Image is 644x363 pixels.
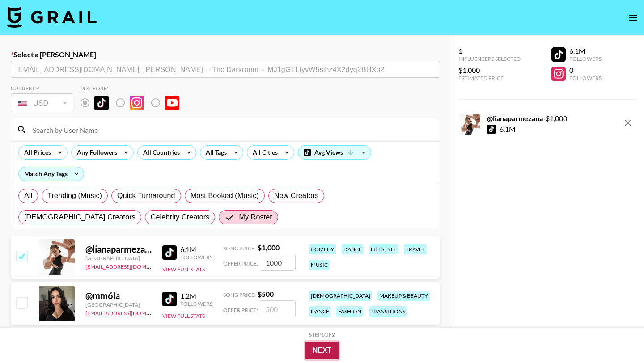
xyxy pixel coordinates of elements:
[260,254,296,271] input: 1,000
[569,66,602,75] div: 0
[180,300,212,307] div: Followers
[404,244,427,254] div: travel
[309,260,330,270] div: music
[223,260,258,267] span: Offer Price:
[47,190,102,201] span: Trending (Music)
[19,146,53,159] div: All Prices
[223,307,258,313] span: Offer Price:
[85,244,152,255] div: @ lianaparmezana
[223,245,256,252] span: Song Price:
[487,114,543,122] strong: @ lianaparmezana
[336,306,363,317] div: fashion
[569,75,602,81] div: Followers
[377,291,430,301] div: makeup & beauty
[619,114,637,132] button: remove
[342,244,364,254] div: dance
[117,190,175,201] span: Quick Turnaround
[85,290,152,301] div: @ mm6la
[258,243,280,252] strong: $ 1,000
[309,291,372,301] div: [DEMOGRAPHIC_DATA]
[258,290,274,298] strong: $ 500
[138,146,182,159] div: All Countries
[624,9,642,27] button: open drawer
[162,312,205,319] button: View Full Stats
[309,331,335,338] div: Step 1 of 2
[130,96,144,110] img: Instagram
[24,190,32,201] span: All
[247,146,280,159] div: All Cities
[72,146,119,159] div: Any Followers
[305,342,339,359] button: Next
[309,244,336,254] div: comedy
[162,245,177,260] img: TikTok
[180,254,212,261] div: Followers
[85,255,152,262] div: [GEOGRAPHIC_DATA]
[569,46,602,55] div: 6.1M
[458,55,521,62] div: Influencers Selected
[369,306,407,317] div: transitions
[260,300,296,317] input: 500
[94,96,109,110] img: TikTok
[500,125,516,134] div: 6.1M
[569,55,602,62] div: Followers
[24,212,136,223] span: [DEMOGRAPHIC_DATA] Creators
[80,93,186,112] div: Remove selected talent to change platforms
[27,122,434,137] input: Search by User Name
[11,50,440,59] label: Select a [PERSON_NAME]
[458,46,521,55] div: 1
[180,291,212,300] div: 1.2M
[162,292,177,306] img: TikTok
[191,190,259,201] span: Most Booked (Music)
[80,85,186,92] div: Platform
[85,262,175,270] a: [EMAIL_ADDRESS][DOMAIN_NAME]
[487,114,567,123] div: - $ 1,000
[165,96,179,110] img: YouTube
[239,212,272,223] span: My Roster
[19,167,84,181] div: Match Any Tags
[85,308,175,317] a: [EMAIL_ADDRESS][DOMAIN_NAME]
[151,212,210,223] span: Celebrity Creators
[162,266,205,273] button: View Full Stats
[369,244,398,254] div: lifestyle
[11,92,73,114] div: Remove selected talent to change your currency
[7,6,97,28] img: Grail Talent
[200,146,229,159] div: All Tags
[458,66,521,75] div: $1,000
[11,85,73,92] div: Currency
[458,75,521,81] div: Estimated Price
[223,291,256,298] span: Song Price:
[13,95,72,111] div: USD
[298,146,371,159] div: Avg Views
[309,306,331,317] div: dance
[274,190,319,201] span: New Creators
[85,301,152,308] div: [GEOGRAPHIC_DATA]
[180,245,212,254] div: 6.1M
